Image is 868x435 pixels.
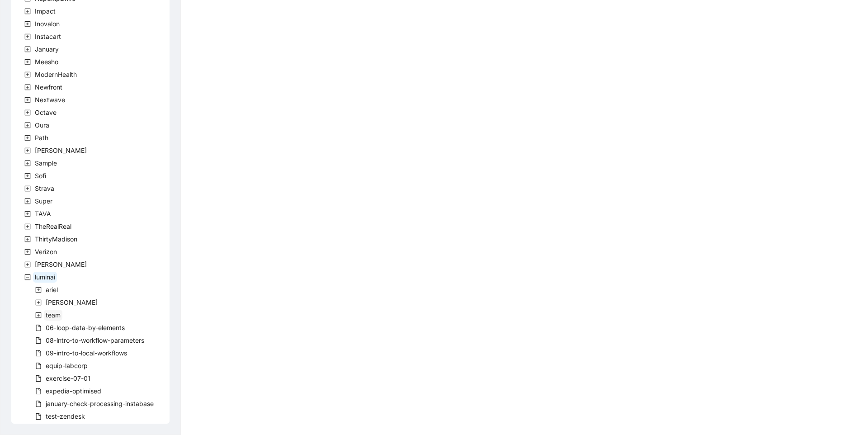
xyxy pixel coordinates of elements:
[24,173,31,179] span: plus-square
[46,349,127,357] span: 09-intro-to-local-workflows
[44,360,90,371] span: equip-labcorp
[33,158,59,169] span: Sample
[33,170,48,181] span: Sofi
[35,109,57,116] span: Octave
[35,273,55,281] span: luminai
[46,400,154,407] span: january-check-processing-instabase
[35,83,62,91] span: Newfront
[24,84,31,90] span: plus-square
[46,298,98,306] span: [PERSON_NAME]
[46,374,90,382] span: exercise-07-01
[44,297,99,308] span: ashmeet
[24,160,31,166] span: plus-square
[33,234,79,245] span: ThirtyMadison
[46,412,85,420] span: test-zendesk
[44,322,127,333] span: 06-loop-data-by-elements
[44,398,156,409] span: january-check-processing-instabase
[35,350,42,356] span: file
[35,33,61,40] span: Instacart
[35,71,77,78] span: ModernHealth
[24,8,31,14] span: plus-square
[35,197,52,205] span: Super
[33,183,56,194] span: Strava
[33,272,57,283] span: luminai
[24,274,31,280] span: minus-square
[35,7,56,15] span: Impact
[35,58,58,66] span: Meesho
[33,69,79,80] span: ModernHealth
[35,222,71,230] span: TheRealReal
[35,210,51,217] span: TAVA
[35,401,42,407] span: file
[35,248,57,255] span: Verizon
[35,260,87,268] span: [PERSON_NAME]
[33,44,61,55] span: January
[46,387,101,395] span: expedia-optimised
[24,236,31,242] span: plus-square
[35,147,87,154] span: [PERSON_NAME]
[35,325,42,331] span: file
[24,122,31,128] span: plus-square
[33,19,61,29] span: Inovalon
[44,284,60,295] span: ariel
[35,121,49,129] span: Oura
[35,134,48,142] span: Path
[24,97,31,103] span: plus-square
[35,45,59,53] span: January
[33,259,89,270] span: Virta
[35,312,42,318] span: plus-square
[46,336,144,344] span: 08-intro-to-workflow-parameters
[24,147,31,154] span: plus-square
[24,211,31,217] span: plus-square
[33,246,59,257] span: Verizon
[46,324,125,331] span: 06-loop-data-by-elements
[35,96,65,104] span: Nextwave
[35,337,42,344] span: file
[33,82,64,93] span: Newfront
[33,120,51,131] span: Oura
[24,135,31,141] span: plus-square
[35,388,42,394] span: file
[35,363,42,369] span: file
[24,185,31,192] span: plus-square
[35,413,42,420] span: file
[33,107,58,118] span: Octave
[33,132,50,143] span: Path
[44,310,62,321] span: team
[35,235,77,243] span: ThirtyMadison
[33,196,54,207] span: Super
[44,335,146,346] span: 08-intro-to-workflow-parameters
[24,249,31,255] span: plus-square
[24,261,31,268] span: plus-square
[24,33,31,40] span: plus-square
[35,287,42,293] span: plus-square
[35,299,42,306] span: plus-square
[46,286,58,293] span: ariel
[44,411,87,422] span: test-zendesk
[46,311,61,319] span: team
[33,95,67,105] span: Nextwave
[33,6,57,17] span: Impact
[24,59,31,65] span: plus-square
[24,198,31,204] span: plus-square
[33,31,63,42] span: Instacart
[44,386,103,397] span: expedia-optimised
[46,362,88,369] span: equip-labcorp
[33,221,73,232] span: TheRealReal
[35,172,46,180] span: Sofi
[44,373,92,384] span: exercise-07-01
[24,71,31,78] span: plus-square
[24,21,31,27] span: plus-square
[33,57,60,67] span: Meesho
[24,46,31,52] span: plus-square
[35,20,60,28] span: Inovalon
[35,184,54,192] span: Strava
[24,109,31,116] span: plus-square
[35,159,57,167] span: Sample
[35,375,42,382] span: file
[44,348,129,359] span: 09-intro-to-local-workflows
[24,223,31,230] span: plus-square
[33,145,89,156] span: Rothman
[33,208,53,219] span: TAVA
